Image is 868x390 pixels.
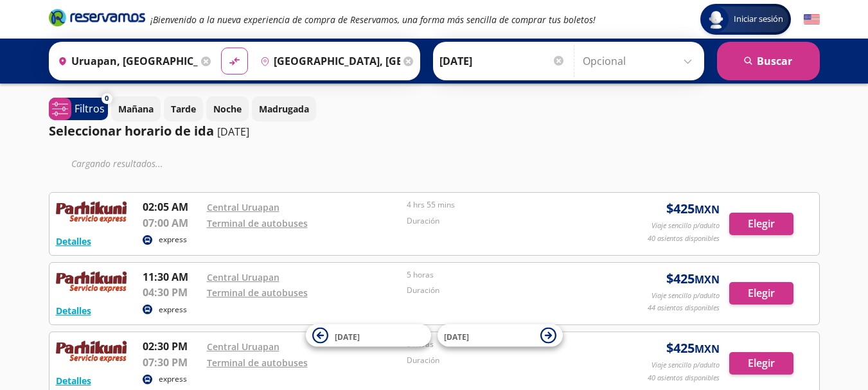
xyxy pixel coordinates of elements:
span: $ 425 [666,339,720,358]
input: Buscar Origen [53,45,198,77]
img: RESERVAMOS [56,339,127,364]
button: 0Filtros [49,98,108,120]
button: Elegir [729,352,793,375]
p: Mañana [118,102,154,116]
span: [DATE] [335,331,360,342]
p: 02:30 PM [143,339,200,354]
p: Viaje sencillo p/adulto [651,290,720,301]
p: 44 asientos disponibles [648,303,720,314]
button: Detalles [56,374,91,387]
p: Viaje sencillo p/adulto [651,360,720,371]
p: 4 hrs 55 mins [407,199,601,211]
span: $ 425 [666,269,720,288]
p: 11:30 AM [143,269,200,285]
button: Detalles [56,235,91,248]
p: 04:30 PM [143,285,200,300]
p: Duración [407,215,601,227]
a: Terminal de autobuses [207,217,308,229]
p: 07:30 PM [143,355,200,370]
p: 02:05 AM [143,199,200,215]
p: express [159,304,187,315]
p: 40 asientos disponibles [648,233,720,244]
p: Madrugada [259,102,309,116]
button: Madrugada [252,96,316,121]
button: Noche [206,96,249,121]
button: Elegir [729,213,793,235]
a: Central Uruapan [207,341,279,353]
button: Elegir [729,282,793,305]
em: Cargando resultados ... [71,157,163,170]
span: Iniciar sesión [729,13,788,26]
button: Detalles [56,304,91,317]
p: 5 horas [407,269,601,281]
img: RESERVAMOS [56,199,127,225]
p: Viaje sencillo p/adulto [651,220,720,231]
a: Terminal de autobuses [207,287,308,299]
input: Elegir Fecha [439,45,565,77]
span: 0 [105,93,109,104]
a: Central Uruapan [207,271,279,283]
a: Brand Logo [49,8,145,31]
p: Seleccionar horario de ida [49,121,214,141]
p: 40 asientos disponibles [648,373,720,384]
span: $ 425 [666,199,720,218]
span: [DATE] [444,331,469,342]
button: English [804,12,820,28]
a: Central Uruapan [207,201,279,213]
input: Opcional [583,45,698,77]
button: [DATE] [438,324,563,347]
p: Duración [407,355,601,366]
a: Terminal de autobuses [207,357,308,369]
button: Buscar [717,42,820,80]
p: 07:00 AM [143,215,200,231]
p: Filtros [75,101,105,116]
i: Brand Logo [49,8,145,27]
p: Tarde [171,102,196,116]
small: MXN [695,202,720,217]
small: MXN [695,342,720,356]
img: RESERVAMOS [56,269,127,295]
small: MXN [695,272,720,287]
em: ¡Bienvenido a la nueva experiencia de compra de Reservamos, una forma más sencilla de comprar tus... [150,13,596,26]
p: express [159,373,187,385]
button: [DATE] [306,324,431,347]
p: Noche [213,102,242,116]
p: Duración [407,285,601,296]
button: Tarde [164,96,203,121]
p: [DATE] [217,124,249,139]
input: Buscar Destino [255,45,400,77]
p: express [159,234,187,245]
button: Mañana [111,96,161,121]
